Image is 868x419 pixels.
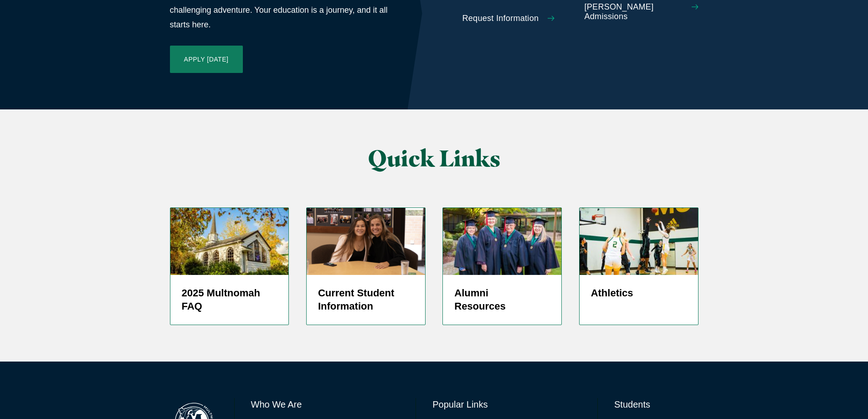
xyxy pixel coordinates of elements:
a: Apply [DATE] [170,46,243,73]
img: 50 Year Alumni 2019 [443,208,561,274]
h5: Athletics [591,286,687,300]
h6: Who We Are [251,398,400,411]
h5: Alumni Resources [454,286,550,314]
h5: 2025 Multnomah FAQ [182,286,277,314]
a: screenshot-2024-05-27-at-1.37.12-pm Current Student Information [306,207,426,325]
h6: Students [614,398,698,411]
h2: Quick Links [261,146,607,171]
a: 50 Year Alumni 2019 Alumni Resources [442,207,562,325]
img: screenshot-2024-05-27-at-1.37.12-pm [307,208,425,274]
img: Prayer Chapel in Fall [170,208,289,274]
a: Prayer Chapel in Fall 2025 Multnomah FAQ [170,207,289,325]
a: Women's Basketball player shooting jump shot Athletics [579,207,699,325]
h5: Current Student Information [318,286,414,314]
span: Request Information [462,14,539,24]
img: WBBALL_WEB [580,208,698,274]
h6: Popular Links [432,398,581,411]
a: Request Information [462,14,576,24]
